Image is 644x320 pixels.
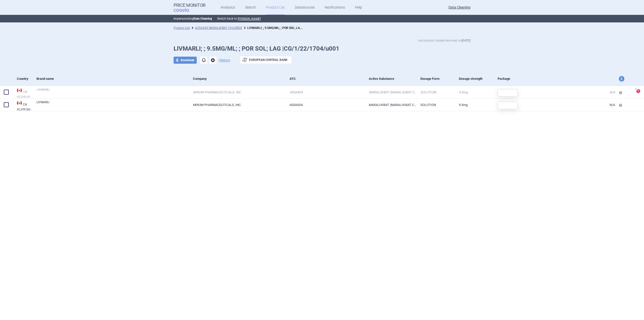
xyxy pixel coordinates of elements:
p: Impersonating Switch back to [174,15,470,22]
li: Product List [174,25,190,30]
span: ? [634,88,637,91]
a: LIVMARLI [36,100,189,109]
div: Company [193,73,286,85]
a: CACAHC DPD MARKETED [13,100,33,111]
img: Canada [17,100,22,105]
strong: Price Monitor [174,3,206,8]
a: 9.5MG [455,99,494,111]
a: N/A [526,99,615,111]
div: Brand name [36,73,189,85]
a: SOLUTION [417,86,455,98]
strong: [DATE] [462,39,470,42]
li: LIVMARLI; ; 9.5MG/ML; ; POR SOL; LAG |CG/1/22/1704/u001 [242,25,303,30]
a: CACAHC DPD APPROVED [13,87,33,98]
li: A05AX04 MARALIXIBAT CHLORIDE [190,25,242,30]
abbr: HC DPD APPROVED — Drug Product Database (DPD) published by Health Canada, Government of Canada [17,95,33,98]
a: MARALIXIBAT (MARALIXIBAT CHLORIDE) [365,99,417,111]
div: Dosage strength [459,73,494,85]
div: ATC [290,73,365,85]
a: A05AX04 MARALIXIBAT CHLORIDE [195,26,242,30]
a: Price MonitorCOGVIO [174,3,206,12]
div: Country [17,73,33,85]
button: Download [174,57,197,64]
button: European Central Bank [240,56,292,63]
strong: Data Cleaning [193,17,212,20]
a: 9.5MG [455,86,494,98]
div: Package [498,73,526,85]
span: COGVIO [174,8,196,12]
p: Last product added/removed on [418,38,470,43]
a: N/A [526,86,615,98]
a: LIVMARLI [36,87,189,96]
a: MIRUM PHARMACEUTICALS, INC. [189,86,286,98]
a: A05AX04 [286,99,365,111]
a: A05AX04 [286,86,365,98]
div: Active Substance [369,73,417,85]
a: ? [636,89,642,93]
img: Canada [17,88,22,93]
a: MIRUM PHARMACEUTICALS, INC. [189,99,286,111]
div: Dosage Form [420,73,455,85]
abbr: HC DPD MARKETED — Drug Product Database (DPD) published by Health Canada, Government of Canada [17,108,33,111]
button: [PERSON_NAME] [238,17,261,21]
h1: LIVMARLI; ; 9.5MG/ML; ; POR SOL; LAG |CG/1/22/1704/u001 [174,45,470,52]
button: History [219,58,230,62]
a: MARALIXIBAT (MARALIXIBAT CHLORIDE) [365,86,417,98]
a: Product List [174,26,190,30]
strong: LIVMARLI; ; 9.5MG/ML; ; POR SOL; LAG |CG/1/22/1704/u001 [247,25,331,30]
a: SOLUTION [417,99,455,111]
